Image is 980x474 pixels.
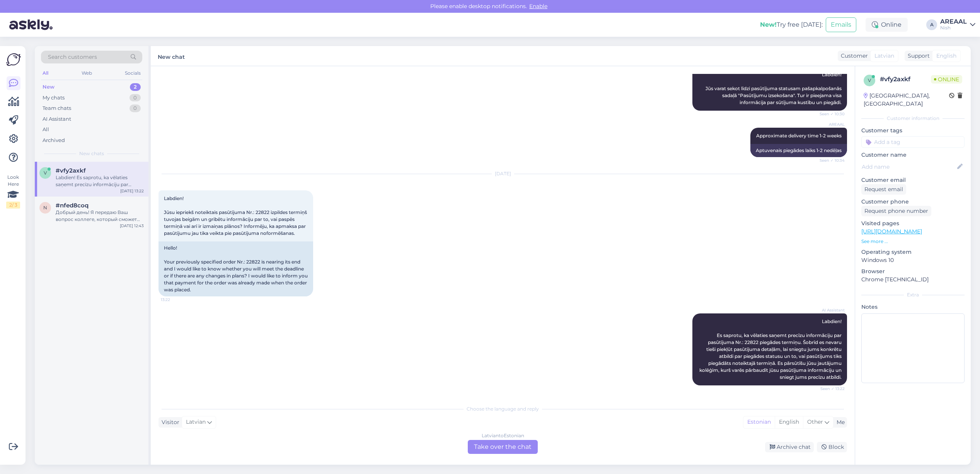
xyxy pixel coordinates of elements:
b: New! [760,21,777,28]
span: AI Assistant [816,307,845,313]
span: English [936,52,956,60]
span: #vfy2axkf [56,167,86,174]
input: Add name [862,163,956,171]
span: Labdien! Jūsu iepriekš noteiktais pasūtījuma Nr.: 22822 izpildes termiņš tuvojas beigām un gribēt... [164,195,308,236]
span: v [44,170,47,176]
div: 0 [130,94,141,102]
div: Web [80,68,94,78]
div: Estonian [743,416,775,428]
span: Labdien! Jūs varat sekot līdzi pasūtījuma statusam pašapkalpošanās sadaļā "Pasūtījumu izsekošana"... [706,72,843,105]
span: Online [931,75,962,84]
span: #nfed8coq [56,202,89,209]
div: Take over the chat [468,440,538,454]
p: See more ... [861,238,965,245]
span: 13:22 [161,297,190,303]
div: Online [866,18,908,32]
div: All [41,68,50,78]
p: Customer phone [861,198,965,206]
div: Socials [123,68,142,78]
div: Look Here [6,174,20,209]
span: v [868,77,871,83]
p: Operating system [861,248,965,256]
div: Try free [DATE]: [760,20,823,29]
div: Archived [43,137,65,144]
p: Visited pages [861,219,965,228]
div: English [775,416,803,428]
div: Block [817,442,847,452]
div: Hello! Your previously specified order Nr.: 22822 is nearing its end and I would like to know whe... [159,241,313,296]
div: New [43,83,55,91]
div: AI Assistant [43,115,71,123]
span: Seen ✓ 13:22 [816,386,845,392]
div: [DATE] 12:43 [120,223,144,229]
p: Windows 10 [861,256,965,264]
button: Emails [826,17,856,32]
div: 2 [130,83,141,91]
div: Extra [861,291,965,298]
div: Request phone number [861,206,931,216]
input: Add a tag [861,136,965,148]
p: Customer email [861,176,965,184]
p: Customer name [861,151,965,159]
span: Seen ✓ 10:30 [816,111,845,117]
div: Добрый день! Я передаю Ваш вопрос коллеге, который сможет предоставить информацию по Вашему заказ... [56,209,144,223]
span: Labdien! Es saprotu, ka vēlaties saņemt precīzu informāciju par pasūtījuma Nr.: 22822 piegādes te... [699,318,843,380]
span: Search customers [48,53,97,61]
div: Nish [940,25,967,31]
span: Latvian [186,418,206,426]
p: Customer tags [861,127,965,135]
p: Notes [861,303,965,311]
img: Askly Logo [6,52,21,67]
div: Aptuvenais piegādes laiks 1-2 nedēļas [750,144,847,157]
div: [DATE] [159,170,847,177]
div: Customer [838,52,868,60]
div: [DATE] 13:22 [120,188,144,194]
span: Enable [527,3,550,10]
div: Team chats [43,104,71,112]
div: 0 [130,104,141,112]
div: My chats [43,94,65,102]
div: All [43,126,49,133]
div: Request email [861,184,906,195]
div: [GEOGRAPHIC_DATA], [GEOGRAPHIC_DATA] [864,92,949,108]
span: Approximate delivery time 1-2 weeks [756,133,842,139]
div: A [926,19,937,30]
div: Archive chat [765,442,814,452]
a: AREAALNish [940,19,975,31]
div: AREAAL [940,19,967,25]
div: Visitor [159,418,179,426]
div: Support [905,52,930,60]
a: [URL][DOMAIN_NAME] [861,228,922,235]
span: Latvian [874,52,894,60]
span: Other [807,418,823,425]
div: Labdien! Es saprotu, ka vēlaties saņemt precīzu informāciju par pasūtījuma Nr.: 22822 piegādes te... [56,174,144,188]
div: Choose the language and reply [159,406,847,412]
span: AREAAL [816,121,845,127]
p: Chrome [TECHNICAL_ID] [861,276,965,284]
div: Me [833,418,845,426]
p: Browser [861,267,965,276]
div: # vfy2axkf [880,75,931,84]
div: Customer information [861,115,965,122]
label: New chat [158,51,185,61]
span: New chats [79,150,104,157]
span: Seen ✓ 10:34 [816,157,845,163]
div: Latvian to Estonian [482,432,524,439]
div: 2 / 3 [6,202,20,209]
span: n [43,205,47,210]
